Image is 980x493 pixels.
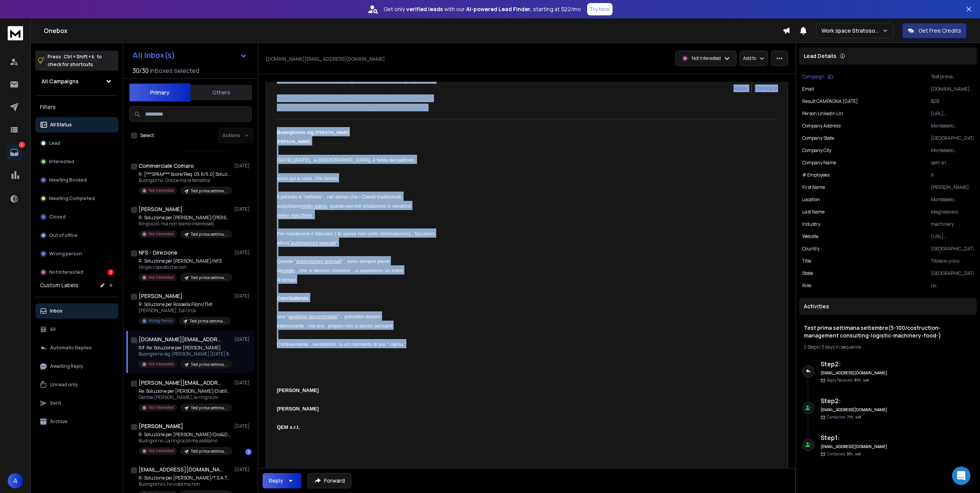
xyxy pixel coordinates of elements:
p: Test prima settimana settembre(5-100/costruction-management consulting-logistic-machinery-food-) [191,232,228,237]
p: location [802,197,820,203]
h1: [DOMAIN_NAME][EMAIL_ADDRESS][DOMAIN_NAME] [139,336,223,343]
b: Buongiorno sig. [277,129,315,135]
h1: Commerciale Comaro [139,162,194,170]
h1: Test prima settimana settembre(5-100/costruction-management consulting-logistic-machinery-food-) [804,324,972,339]
div: 2 [108,269,114,275]
p: Test prima settimana settembre(5-100/costruction-management consulting-logistic-machinery-food-) [191,275,228,281]
span: 2 Steps [804,344,819,350]
p: Company State [802,135,834,141]
p: Test prima settimana settembre(5-100/costruction-management consulting-logistic-machinery-food-) [191,362,228,367]
b: Concludendo [277,295,309,301]
button: Reply [263,473,301,488]
p: Company Address [802,123,841,129]
p: Email [802,86,814,92]
a: 1 [7,145,22,160]
div: | [804,344,972,350]
u: gestione documentale [288,314,337,319]
p: Company Name [802,160,836,166]
button: Lead [35,136,118,151]
p: Gentile [PERSON_NAME], la ringrazio [139,394,231,400]
p: Meeting Completed [49,195,95,202]
p: 6 [931,172,974,178]
div: Activities [799,298,977,315]
p: qem srl [931,160,974,166]
button: Reply [733,84,748,92]
p: industry [802,221,820,227]
p: Test prima settimana settembre(5-100/costruction-management consulting-logistic-machinery-food-) [191,448,228,454]
p: [DATE] [234,467,252,473]
p: from: <[DOMAIN_NAME][EMAIL_ADDRESS][DOMAIN_NAME]> [277,94,777,102]
p: Not Interested [149,275,174,280]
button: Not Interested2 [35,265,118,280]
p: [GEOGRAPHIC_DATA] [931,135,974,141]
p: [DOMAIN_NAME][EMAIL_ADDRESS][DOMAIN_NAME] [266,56,385,62]
p: R: Soluzione per Rossella Filoni/TMI [139,301,231,308]
p: Test prima settimana settembre(5-100/costruction-management consulting-logistic-machinery-food-) [191,405,228,411]
p: [DATE] [234,293,252,299]
span: 8th, set [854,377,869,383]
button: All [35,322,118,337]
div: Open Intercom Messenger [952,467,970,485]
button: All Campaigns [35,74,118,89]
p: [PERSON_NAME] [931,184,974,190]
button: Meeting Booked [35,172,118,188]
p: R: Soluzione per [PERSON_NAME]/T.S.A.Tecnologie [139,475,231,481]
p: Not Interested [149,188,174,194]
p: Magnabosco [931,209,974,215]
p: Rif: Re: Soluzione per [PERSON_NAME] [139,345,231,351]
h6: Step 2 : [821,396,888,405]
h6: Step 2 : [821,359,888,369]
p: Montebello Vicentino, [GEOGRAPHIC_DATA], [GEOGRAPHIC_DATA], 36054 [931,123,974,129]
b: [PERSON_NAME] [277,387,319,393]
p: B2B [931,98,974,104]
div: 1 [245,449,252,455]
p: Buongiorno L’ho vista ma non [139,481,231,487]
p: Country [802,246,819,252]
p: to: [PERSON_NAME] <[EMAIL_ADDRESS][DOMAIN_NAME]> [277,104,777,111]
p: role [802,283,811,289]
u: insidie [281,268,295,273]
u: "automazioni speciali [289,240,336,246]
button: Forward [308,473,351,488]
p: # Employees [802,172,829,178]
p: Not Interested [149,361,174,367]
button: Meeting Completed [35,191,118,206]
p: Archive [50,419,68,425]
p: [DATE] [234,206,252,212]
h6: [EMAIL_ADDRESS][DOMAIN_NAME] [821,407,888,413]
label: Select [140,132,154,139]
button: Closed [35,209,118,225]
p: Test prima settimana settembre(5-100/costruction-management consulting-logistic-machinery-food-) [190,318,227,324]
p: Ringrazio, ma non siamo interessati [139,221,231,227]
h6: Step 1 : [821,433,888,442]
button: Archive [35,414,118,429]
span: 30 / 30 [132,66,149,75]
p: Press to check for shortcuts. [48,53,102,68]
p: website [802,233,818,240]
h1: NFS - Direzione [139,249,177,256]
h1: [PERSON_NAME] [139,205,182,213]
h6: [EMAIL_ADDRESS][DOMAIN_NAME] [821,444,888,450]
button: Wrong person [35,246,118,261]
p: Add to [743,55,756,61]
p: Automatic Replies [50,345,92,351]
p: Company City [802,147,831,154]
img: logo [8,26,23,40]
p: R: Soluzione per [PERSON_NAME]/NFS [139,258,231,264]
p: [GEOGRAPHIC_DATA] [931,246,974,252]
strong: verified leads [406,5,443,13]
p: Contacted [827,451,861,457]
p: Test prima settimana settembre(5-100/costruction-management consulting-logistic-machinery-food-) [191,188,228,194]
p: Buongiorno, Grazie ma la tematica [139,177,231,184]
span: 7th, set [847,414,861,420]
button: A [8,473,23,488]
p: Titolare unico [931,258,974,264]
p: Get Free Credits [919,27,961,35]
p: Wrong Person [149,318,173,324]
p: Not Interested [149,231,174,237]
div: Reply [269,477,283,485]
button: Unread only [35,377,118,392]
p: Meeting Booked [49,177,87,183]
button: Interested [35,154,118,169]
